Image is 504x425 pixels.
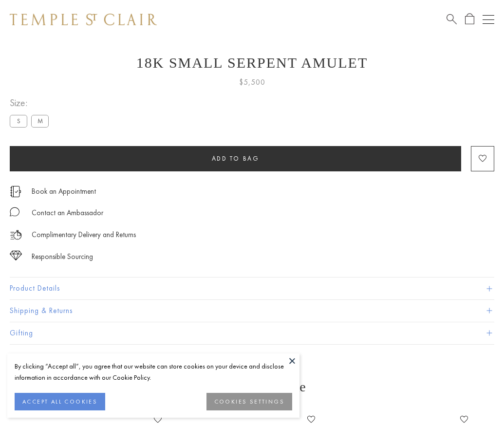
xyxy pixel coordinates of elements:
[10,277,494,299] button: Product Details
[10,186,21,197] img: icon_appointment.svg
[10,322,494,344] button: Gifting
[10,251,22,260] img: icon_sourcing.svg
[32,251,93,263] div: Responsible Sourcing
[10,300,494,322] button: Shipping & Returns
[10,146,461,171] button: Add to bag
[15,361,292,383] div: By clicking “Accept all”, you agree that our website can store cookies on your device and disclos...
[10,95,53,111] span: Size:
[447,13,457,25] a: Search
[10,55,494,71] h1: 18K Small Serpent Amulet
[465,13,474,25] a: Open Shopping Bag
[32,229,136,241] p: Complimentary Delivery and Returns
[483,14,494,25] button: Open navigation
[10,207,19,217] img: MessageIcon-01_2.svg
[10,115,27,127] label: S
[10,14,157,25] img: Temple St. Clair
[15,393,105,410] button: ACCEPT ALL COOKIES
[32,207,103,219] div: Contact an Ambassador
[31,115,49,127] label: M
[206,393,292,410] button: COOKIES SETTINGS
[10,229,22,241] img: icon_delivery.svg
[239,76,265,89] span: $5,500
[32,186,96,197] a: Book an Appointment
[212,154,260,163] span: Add to bag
